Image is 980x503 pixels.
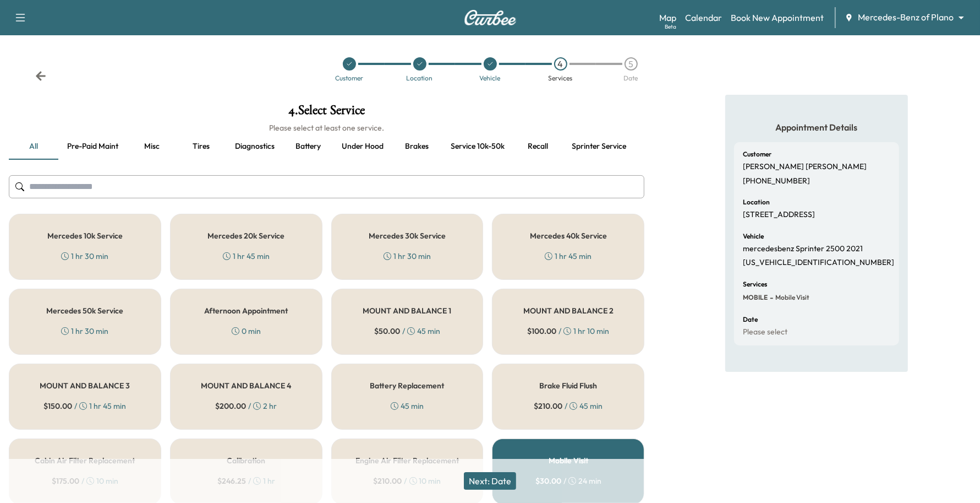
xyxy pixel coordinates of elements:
[659,11,676,24] a: MapBeta
[858,11,954,24] span: Mercedes-Benz of Plano
[624,75,638,82] div: Date
[40,382,130,390] h5: MOUNT AND BALANCE 3
[9,133,58,160] button: all
[9,104,644,122] h1: 4 . Select Service
[743,199,770,205] h6: Location
[391,401,424,412] div: 45 min
[363,307,452,315] h5: MOUNT AND BALANCE 1
[61,251,108,262] div: 1 hr 30 min
[407,75,433,82] div: Location
[201,382,291,390] h5: MOUNT AND BALANCE 4
[215,401,246,412] span: $ 200.00
[685,11,722,24] a: Calendar
[369,232,446,240] h5: Mercedes 30k Service
[226,133,283,160] button: Diagnostics
[35,457,135,464] h5: Cabin Air Filter Replacement
[743,316,758,323] h6: Date
[523,307,614,315] h5: MOUNT AND BALANCE 2
[232,326,261,337] div: 0 min
[215,401,277,412] div: / 2 hr
[527,326,556,337] span: $ 100.00
[773,293,809,302] span: Mobile Visit
[46,307,123,315] h5: Mercedes 50k Service
[534,401,562,412] span: $ 210.00
[768,292,773,303] span: -
[549,457,588,464] h5: Mobile Visit
[549,75,573,82] div: Services
[480,75,501,82] div: Vehicle
[731,11,824,24] a: Book New Appointment
[374,326,440,337] div: / 45 min
[374,326,400,337] span: $ 50.00
[743,293,768,302] span: MOBILE
[370,382,445,390] h5: Battery Replacement
[61,326,108,337] div: 1 hr 30 min
[9,133,644,160] div: basic tabs example
[464,10,517,25] img: Curbee Logo
[355,457,459,464] h5: Engine Air Filter Replacement
[534,401,603,412] div: / 45 min
[734,121,899,133] h5: Appointment Details
[177,133,226,160] button: Tires
[47,232,123,240] h5: Mercedes 10k Service
[333,133,392,160] button: Under hood
[223,251,270,262] div: 1 hr 45 min
[563,133,635,160] button: Sprinter service
[545,251,592,262] div: 1 hr 45 min
[527,326,609,337] div: / 1 hr 10 min
[384,251,431,262] div: 1 hr 30 min
[554,57,567,71] div: 4
[539,382,597,390] h5: Brake Fluid Flush
[743,327,787,337] p: Please select
[743,244,863,254] p: mercedesbenz Sprinter 2500 2021
[9,122,644,133] h6: Please select at least one service.
[442,133,513,160] button: Service 10k-50k
[743,151,771,158] h6: Customer
[392,133,442,160] button: Brakes
[283,133,333,160] button: Battery
[625,57,638,71] div: 5
[743,162,867,172] p: [PERSON_NAME] [PERSON_NAME]
[43,401,72,412] span: $ 150.00
[513,133,563,160] button: Recall
[127,133,177,160] button: Misc
[335,75,363,82] div: Customer
[743,210,815,220] p: [STREET_ADDRESS]
[207,232,284,240] h5: Mercedes 20k Service
[43,401,126,412] div: / 1 hr 45 min
[743,281,767,288] h6: Services
[665,23,676,31] div: Beta
[743,233,764,240] h6: Vehicle
[58,133,127,160] button: Pre-paid maint
[743,258,894,268] p: [US_VEHICLE_IDENTIFICATION_NUMBER]
[204,307,288,315] h5: Afternoon Appointment
[464,472,516,490] button: Next: Date
[530,232,607,240] h5: Mercedes 40k Service
[35,71,46,82] div: Back
[743,176,810,186] p: [PHONE_NUMBER]
[227,457,265,464] h5: Calibration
